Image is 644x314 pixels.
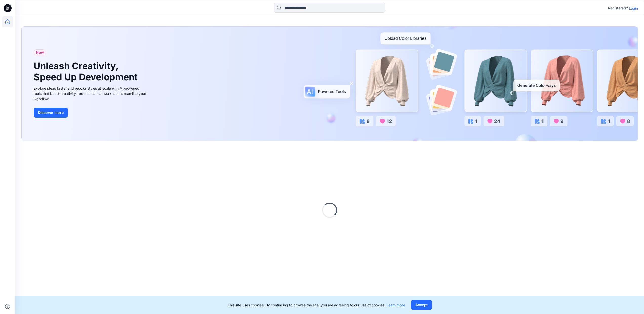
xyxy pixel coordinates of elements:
[34,86,148,102] div: Explore ideas faster and recolor styles at scale with AI-powered tools that boost creativity, red...
[34,108,148,118] a: Discover more
[608,5,628,11] p: Registered?
[411,300,432,310] button: Accept
[228,302,405,308] p: This site uses cookies. By continuing to browse the site, you are agreeing to our use of cookies.
[386,303,405,307] a: Learn more
[36,49,44,55] span: New
[34,61,140,82] h1: Unleash Creativity, Speed Up Development
[629,6,638,11] p: Login
[34,108,68,118] button: Discover more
